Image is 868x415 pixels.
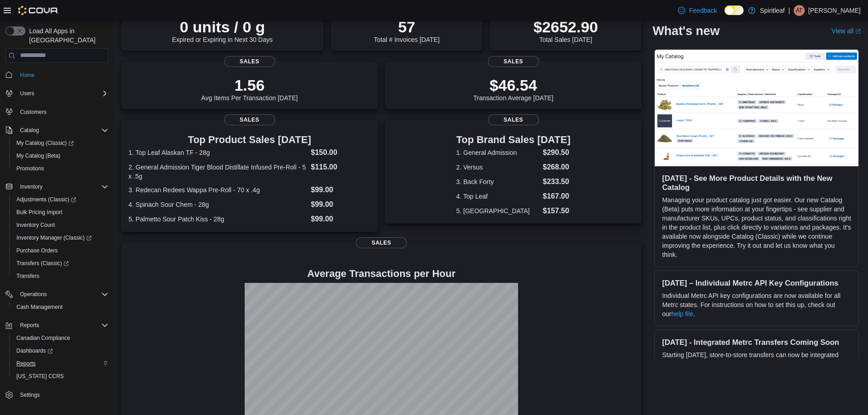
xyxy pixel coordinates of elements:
a: Adjustments (Classic) [9,193,112,206]
div: Avg Items Per Transaction [DATE] [201,76,298,102]
dt: 1. Top Leaf Alaskan TF - 28g [128,148,307,157]
span: Sales [356,237,407,248]
a: Home [16,70,38,81]
span: Reports [16,320,108,331]
button: Cash Management [9,301,112,313]
a: My Catalog (Beta) [13,150,64,161]
a: Reports [13,358,39,369]
img: Cova [18,6,59,15]
h3: Top Product Sales [DATE] [128,134,370,145]
dd: $99.00 [311,214,370,225]
a: Customers [16,107,50,118]
a: Settings [16,389,43,400]
span: My Catalog (Beta) [16,152,61,159]
button: Operations [2,288,112,301]
a: Transfers [13,271,43,282]
button: Inventory [2,180,112,193]
span: Adjustments (Classic) [16,196,76,203]
a: Transfers (Classic) [13,258,72,269]
span: Operations [16,289,108,300]
dd: $167.00 [543,191,570,202]
h3: [DATE] - Integrated Metrc Transfers Coming Soon [662,338,851,347]
span: Bulk Pricing Import [13,207,108,218]
dt: 2. Versus [456,163,539,172]
span: Canadian Compliance [13,333,108,343]
button: Users [2,87,112,100]
span: Customers [16,106,108,118]
a: help file [671,310,693,318]
a: [US_STATE] CCRS [13,371,67,382]
button: Catalog [16,125,42,136]
p: [PERSON_NAME] [808,5,861,16]
span: Purchase Orders [16,247,58,254]
span: Settings [20,391,40,399]
h3: [DATE] - See More Product Details with the New Catalog [662,174,851,192]
span: Customers [20,108,46,116]
span: Promotions [13,163,108,174]
a: Feedback [674,1,720,20]
span: Inventory Manager (Classic) [13,232,108,243]
a: My Catalog (Classic) [13,138,77,149]
a: Dashboards [13,345,56,356]
h3: [DATE] – Individual Metrc API Key Configurations [662,278,851,287]
span: Load All Apps in [GEOGRAPHIC_DATA] [26,26,108,45]
a: Inventory Manager (Classic) [9,231,112,244]
a: Cash Management [13,302,66,313]
a: Canadian Compliance [13,333,74,343]
button: Reports [16,320,43,331]
span: Dashboards [13,345,108,356]
div: Total # Invoices [DATE] [374,18,439,43]
span: Dashboards [16,347,53,354]
dd: $157.50 [543,205,570,216]
a: Adjustments (Classic) [13,194,80,205]
p: | [788,5,790,16]
a: Inventory Count [13,220,59,231]
button: Transfers [9,270,112,282]
span: Sales [488,114,539,125]
button: Catalog [2,124,112,137]
a: Transfers (Classic) [9,257,112,270]
button: Inventory [16,181,46,192]
button: Customers [2,105,112,118]
button: Purchase Orders [9,244,112,257]
a: View allExternal link [832,27,861,35]
p: $46.54 [473,76,554,94]
dt: 4. Top Leaf [456,192,539,201]
span: Transfers (Classic) [16,260,69,267]
p: Starting [DATE], store-to-store transfers can now be integrated with Metrc using in [GEOGRAPHIC_D... [662,350,851,396]
span: Reports [13,358,108,369]
span: Operations [20,291,47,298]
dt: 4. Spinach Sour Chem - 28g [128,200,307,209]
h4: Average Transactions per Hour [128,268,634,279]
span: Reports [20,322,39,329]
dt: 5. [GEOGRAPHIC_DATA] [456,206,539,215]
span: Transfers [16,272,39,280]
span: Settings [16,389,108,400]
p: 57 [374,18,439,36]
span: Inventory Count [16,221,55,229]
span: Washington CCRS [13,371,108,382]
dd: $115.00 [311,162,370,173]
span: Reports [16,360,36,367]
p: Spiritleaf [760,5,785,16]
p: 0 units / 0 g [172,18,273,36]
dd: $99.00 [311,199,370,210]
span: Inventory Manager (Classic) [16,234,92,241]
button: Operations [16,289,51,300]
span: AT [796,5,802,16]
span: Feedback [689,6,717,15]
a: Dashboards [9,344,112,357]
dt: 3. Back Forty [456,177,539,186]
span: Users [16,88,108,99]
span: Sales [224,114,275,125]
span: Catalog [20,127,39,134]
input: Dark Mode [724,5,744,15]
span: Purchase Orders [13,245,108,256]
span: Catalog [16,125,108,136]
button: [US_STATE] CCRS [9,370,112,383]
svg: External link [855,29,861,34]
a: Inventory Manager (Classic) [13,232,95,243]
dt: 2. General Admission Tiger Blood Distillate Infused Pre-Roll - 5 x .5g [128,163,307,181]
span: My Catalog (Beta) [13,150,108,161]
